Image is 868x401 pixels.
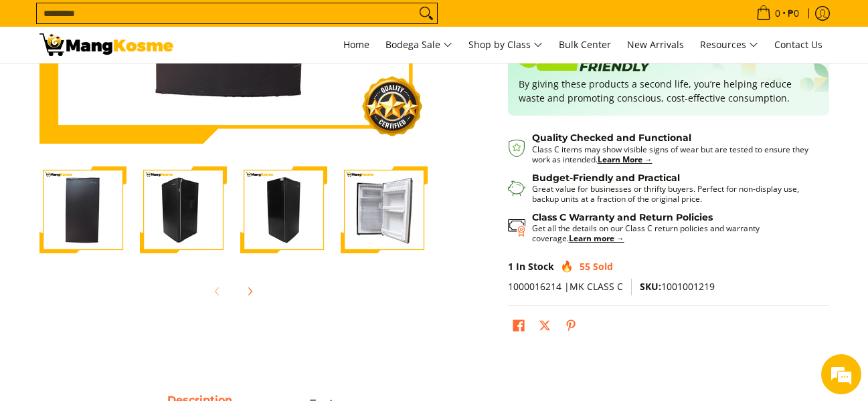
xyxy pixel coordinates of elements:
[569,233,624,244] a: Learn more →
[598,154,653,165] a: Learn More →
[627,38,684,51] span: New Arrivals
[752,6,803,21] span: •
[385,37,452,53] span: Bodega Sale
[773,9,782,18] span: 0
[552,27,618,63] a: Bulk Center
[593,260,613,273] span: Sold
[508,260,513,273] span: 1
[39,33,173,56] img: Condura 5.1 Cu. Ft. Single Door Manual Ref (Class C) l Mang Kosme
[187,27,829,63] nav: Main Menu
[343,38,369,51] span: Home
[532,184,816,204] p: Great value for businesses or thrifty buyers. Perfect for non-display use, backup units at a frac...
[559,38,611,51] span: Bulk Center
[516,260,554,273] span: In Stock
[693,27,765,63] a: Resources
[140,166,227,253] img: Condura 5.1 Cu.Ft. Single Door, Manual Refrigerator, Silver CSD53MN (Class C)-2
[39,166,126,253] img: Condura 5.1 Cu.Ft. Single Door, Manual Refrigerator, Silver CSD53MN (Class C)-1
[462,27,549,63] a: Shop by Class
[620,27,691,63] a: New Arrivals
[379,27,459,63] a: Bodega Sale
[535,316,554,339] a: Post on X
[640,280,715,293] span: 1001001219
[519,77,818,105] p: By giving these products a second life, you’re helping reduce waste and promoting conscious, cost...
[337,27,376,63] a: Home
[532,223,816,243] p: Get all the details on our Class C return policies and warranty coverage.
[235,277,264,306] button: Next
[341,166,428,253] img: Condura 5.1 Cu.Ft. Single Door, Manual Refrigerator, Silver CSD53MN (Class C)-4
[240,166,327,253] img: Condura 5.1 Cu.Ft. Single Door, Manual Refrigerator, Silver CSD53MN (Class C)-3
[508,280,623,293] span: 1000016214 |MK CLASS C
[532,211,713,223] strong: Class C Warranty and Return Policies
[509,316,528,339] a: Share on Facebook
[786,9,801,18] span: ₱0
[532,144,816,164] p: Class C items may show visible signs of wear but are tested to ensure they work as intended.
[532,132,691,144] strong: Quality Checked and Functional
[580,260,590,273] span: 55
[640,280,661,293] span: SKU:
[532,172,680,184] strong: Budget-Friendly and Practical
[468,37,543,53] span: Shop by Class
[700,37,758,53] span: Resources
[774,38,822,51] span: Contact Us
[416,3,437,23] button: Search
[768,27,829,63] a: Contact Us
[561,316,580,339] a: Pin on Pinterest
